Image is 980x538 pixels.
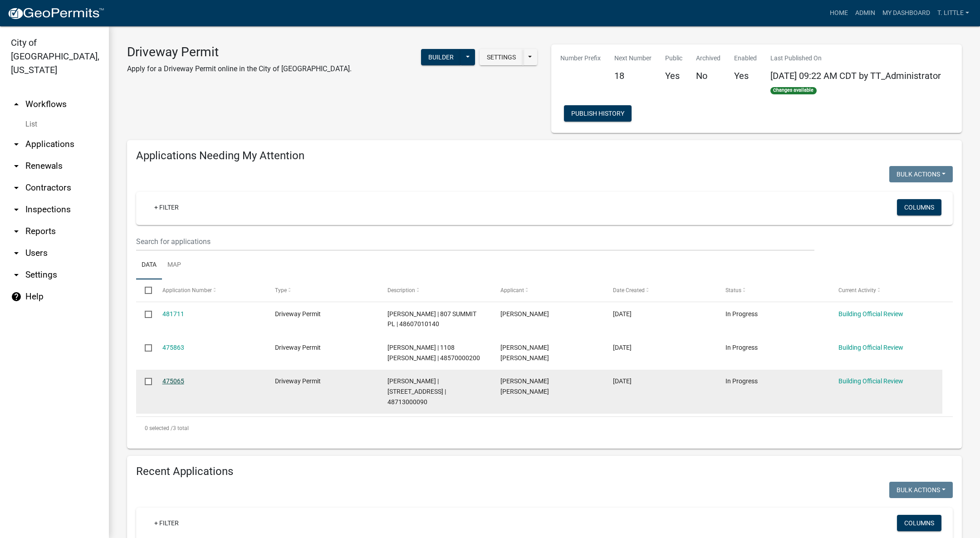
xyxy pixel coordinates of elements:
[11,248,22,259] i: arrow_drop_down
[613,287,645,293] span: Date Created
[147,199,186,215] a: + Filter
[266,279,379,301] datatable-header-cell: Type
[838,377,903,385] a: Building Official Review
[127,44,352,60] h3: Driveway Permit
[696,54,720,63] p: Archived
[734,70,757,81] h5: Yes
[614,54,652,63] p: Next Number
[162,251,186,280] a: Map
[162,377,184,385] a: 475065
[136,465,953,478] h4: Recent Applications
[162,310,184,318] a: 481711
[11,226,22,237] i: arrow_drop_down
[162,287,212,293] span: Application Number
[500,344,549,362] span: Jason Corey Jay
[11,204,22,215] i: arrow_drop_down
[11,139,22,150] i: arrow_drop_down
[387,310,476,328] span: micheal sanders | 807 SUMMIT PL | 48607010140
[136,232,814,251] input: Search for applications
[275,344,321,351] span: Driveway Permit
[136,251,162,280] a: Data
[879,5,934,22] a: My Dashboard
[500,377,549,395] span: Eric Fanny
[604,279,717,301] datatable-header-cell: Date Created
[613,310,632,318] span: 09/21/2025
[492,279,604,301] datatable-header-cell: Applicant
[500,287,524,293] span: Applicant
[770,87,817,94] span: Changes available
[11,99,22,110] i: arrow_drop_up
[147,515,186,531] a: + Filter
[136,279,153,301] datatable-header-cell: Select
[889,482,953,498] button: Bulk Actions
[826,5,852,22] a: Home
[500,310,549,318] span: tim mcfarland
[480,49,523,65] button: Settings
[560,54,601,63] p: Number Prefix
[275,310,321,318] span: Driveway Permit
[614,70,652,81] h5: 18
[725,377,758,385] span: In Progress
[838,287,876,293] span: Current Activity
[387,377,446,406] span: Sundi Smith | 905 SUNSET DR | 48713000090
[665,70,682,81] h5: Yes
[162,344,184,351] a: 475863
[387,287,415,293] span: Description
[838,310,903,318] a: Building Official Review
[717,279,829,301] datatable-header-cell: Status
[725,287,741,293] span: Status
[421,49,461,65] button: Builder
[136,149,953,162] h4: Applications Needing My Attention
[275,287,287,293] span: Type
[136,417,953,440] div: 3 total
[725,344,758,351] span: In Progress
[770,70,941,81] span: [DATE] 09:22 AM CDT by TT_Administrator
[153,279,266,301] datatable-header-cell: Application Number
[11,161,22,171] i: arrow_drop_down
[770,54,941,63] p: Last Published On
[725,310,758,318] span: In Progress
[830,279,942,301] datatable-header-cell: Current Activity
[564,111,632,118] wm-modal-confirm: Workflow Publish History
[275,377,321,385] span: Driveway Permit
[564,105,632,122] button: Publish History
[852,5,879,22] a: Admin
[613,344,632,351] span: 09/09/2025
[11,182,22,193] i: arrow_drop_down
[696,70,720,81] h5: No
[889,166,953,182] button: Bulk Actions
[665,54,682,63] p: Public
[11,269,22,280] i: arrow_drop_down
[734,54,757,63] p: Enabled
[11,291,22,302] i: help
[613,377,632,385] span: 09/08/2025
[897,515,941,531] button: Columns
[145,425,173,431] span: 0 selected /
[838,344,903,351] a: Building Official Review
[387,344,480,362] span: Jason Jay | 1108 CAROLINE TER | 48570000200
[379,279,491,301] datatable-header-cell: Description
[934,5,973,22] a: T. Little
[127,64,352,74] p: Apply for a Driveway Permit online in the City of [GEOGRAPHIC_DATA].
[897,199,941,215] button: Columns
